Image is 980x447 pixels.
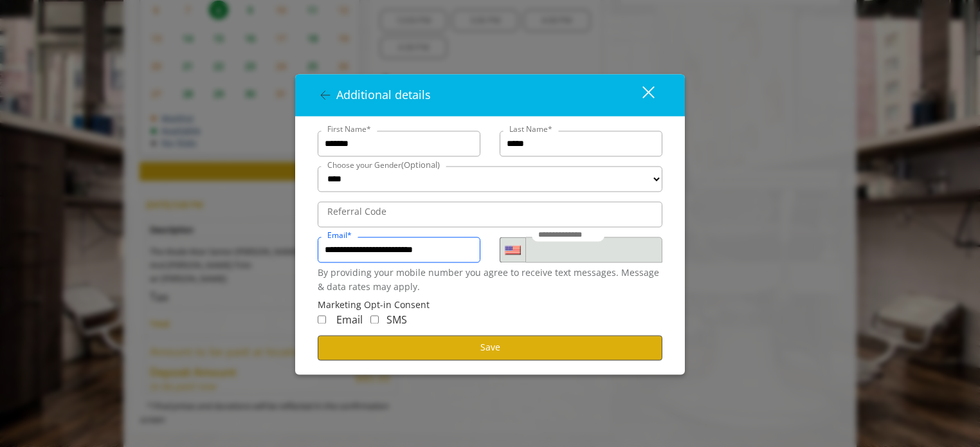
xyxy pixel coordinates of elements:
[500,131,662,156] input: Lastname
[321,158,446,172] label: Choose your Gender
[401,159,440,170] span: (Optional)
[503,123,559,135] label: Last Name*
[628,86,653,105] div: close dialog
[318,131,480,156] input: FirstName
[318,298,662,312] div: Marketing Opt-in Consent
[500,237,525,262] div: Country
[318,266,662,295] div: By providing your mobile number you agree to receive text messages. Message & data rates may apply.
[321,123,377,135] label: First Name*
[370,316,379,324] input: Receive Marketing SMS
[318,237,480,262] input: Email
[318,166,662,192] select: Choose your Gender
[386,313,407,327] span: SMS
[318,335,662,360] button: Save
[480,342,500,354] span: Save
[318,316,326,324] input: Receive Marketing Email
[336,313,363,327] span: Email
[321,205,393,219] label: Referral Code
[318,201,662,227] input: ReferralCode
[619,82,662,108] button: close dialog
[321,229,358,241] label: Email*
[336,87,431,102] span: Additional details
